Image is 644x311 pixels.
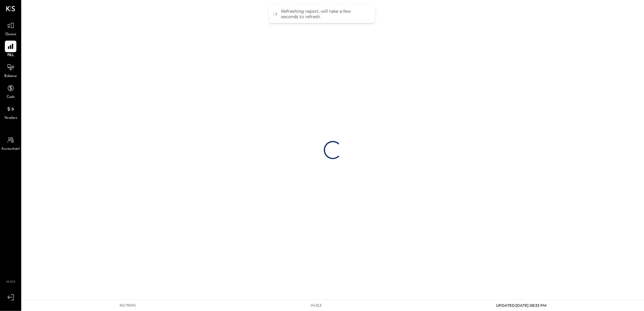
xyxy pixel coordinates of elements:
[0,20,21,37] a: Queue
[7,95,15,100] span: Cash
[310,303,321,308] div: v 4.32.3
[5,32,16,37] span: Queue
[496,303,546,308] span: UPDATED: [DATE] 08:33 PM
[281,8,369,19] div: Refreshing report, will take a few seconds to refresh
[2,146,20,152] span: Accountant
[0,41,21,58] a: P&L
[7,53,14,58] span: P&L
[0,82,21,100] a: Cash
[0,103,21,121] a: Vendors
[0,134,21,152] a: Accountant
[0,62,21,79] a: Balance
[4,74,17,79] span: Balance
[119,303,136,308] div: 163 items
[4,115,17,121] span: Vendors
